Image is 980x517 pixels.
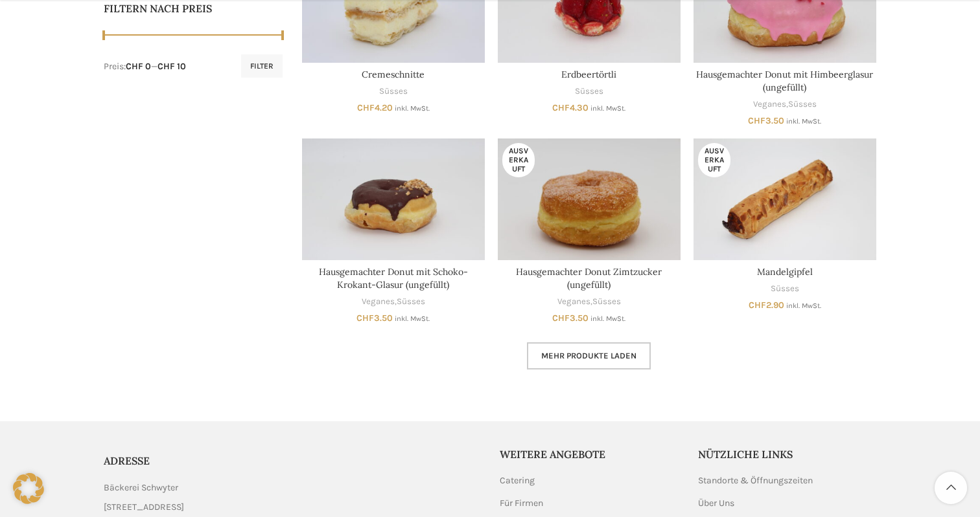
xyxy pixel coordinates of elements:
[561,69,616,80] a: Erdbeertörtli
[753,98,786,111] a: Veganes
[498,138,681,260] a: Hausgemachter Donut Zimtzucker (ungefüllt)
[502,143,535,177] span: Ausverkauft
[771,283,799,295] a: Süsses
[126,61,151,72] span: CHF 0
[788,98,817,111] a: Süsses
[498,296,681,308] div: ,
[698,143,730,177] span: Ausverkauft
[552,102,589,113] bdi: 4.30
[935,472,967,504] a: Scroll to top button
[698,474,814,487] a: Standorte & Öffnungszeiten
[694,138,876,260] a: Mandelgipfel
[395,104,430,113] small: inkl. MwSt.
[757,266,813,278] a: Mandelgipfel
[552,313,589,324] bdi: 3.50
[357,102,393,113] bdi: 4.20
[362,296,395,308] a: Veganes
[104,481,178,495] span: Bäckerei Schwyter
[696,69,873,93] a: Hausgemachter Donut mit Himbeerglasur (ungefüllt)
[748,115,784,126] bdi: 3.50
[397,296,425,308] a: Süsses
[749,300,766,311] span: CHF
[357,102,375,113] span: CHF
[356,313,374,324] span: CHF
[748,115,765,126] span: CHF
[786,302,821,310] small: inkl. MwSt.
[694,98,876,111] div: ,
[319,266,468,291] a: Hausgemachter Donut mit Schoko-Krokant-Glasur (ungefüllt)
[552,102,570,113] span: CHF
[557,296,590,308] a: Veganes
[104,500,184,514] span: [STREET_ADDRESS]
[575,85,603,98] a: Süsses
[590,104,625,113] small: inkl. MwSt.
[786,117,821,126] small: inkl. MwSt.
[302,296,485,308] div: ,
[552,313,570,324] span: CHF
[749,300,784,311] bdi: 2.90
[379,85,408,98] a: Süsses
[698,447,877,461] h5: Nützliche Links
[395,314,430,323] small: inkl. MwSt.
[500,474,536,487] a: Catering
[500,447,679,461] h5: Weitere Angebote
[104,60,186,73] div: Preis: —
[500,497,544,510] a: Für Firmen
[104,1,283,16] h5: Filtern nach Preis
[541,351,636,361] span: Mehr Produkte laden
[241,54,283,78] button: Filter
[302,138,485,260] a: Hausgemachter Donut mit Schoko-Krokant-Glasur (ungefüllt)
[362,69,425,80] a: Cremeschnitte
[516,266,662,291] a: Hausgemachter Donut Zimtzucker (ungefüllt)
[527,342,651,369] a: Mehr Produkte laden
[592,296,621,308] a: Süsses
[590,314,625,323] small: inkl. MwSt.
[157,61,186,72] span: CHF 10
[104,454,150,467] span: ADRESSE
[356,313,393,324] bdi: 3.50
[698,497,736,510] a: Über Uns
